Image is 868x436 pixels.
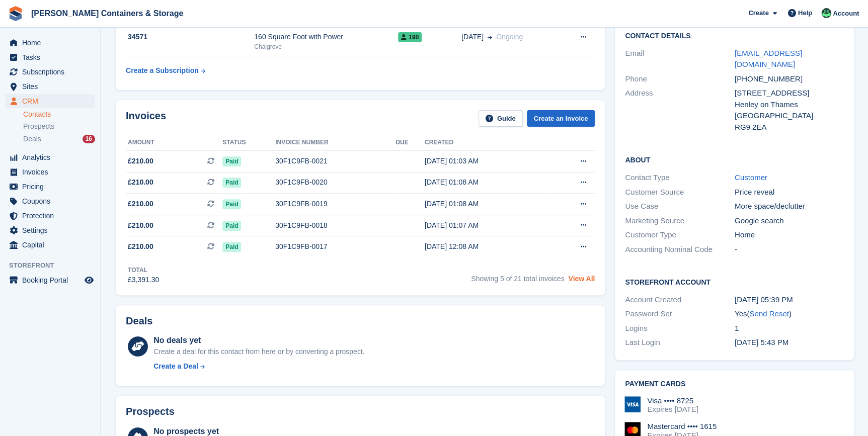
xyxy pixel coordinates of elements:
span: £210.00 [128,199,153,209]
th: Amount [126,135,222,151]
a: menu [5,79,95,94]
a: menu [5,65,95,79]
div: [STREET_ADDRESS] [735,88,844,99]
span: Paid [222,156,241,166]
a: menu [5,165,95,179]
span: Paid [222,178,241,188]
img: Visa Logo [624,396,641,412]
div: Google search [735,215,844,227]
span: Home [22,36,83,50]
span: Tasks [22,50,83,64]
div: Total [128,266,159,275]
a: Prospects [23,121,95,132]
th: Status [222,135,275,151]
span: Paid [222,242,241,252]
div: 30F1C9FB-0019 [275,199,396,209]
span: Coupons [22,194,83,208]
div: 30F1C9FB-0018 [275,220,396,231]
div: [DATE] 01:08 AM [425,199,547,209]
h2: Prospects [126,406,175,417]
div: Create a deal for this contact from here or by converting a prospect. [153,346,364,357]
h2: Invoices [126,110,166,127]
img: Arjun Preetham [821,8,831,18]
a: menu [5,273,95,287]
span: Pricing [22,180,83,194]
h2: Contact Details [625,32,844,40]
a: [PERSON_NAME] Containers & Storage [27,5,187,22]
div: Customer Type [625,229,735,241]
a: menu [5,209,95,223]
div: Henley on Thames [735,99,844,111]
span: Create [748,8,768,18]
span: Booking Portal [22,273,83,287]
div: Create a Subscription [126,65,199,76]
span: 190 [398,32,422,42]
div: RG9 2EA [735,122,844,133]
span: Account [833,9,859,19]
div: [DATE] 05:39 PM [735,294,844,306]
a: Create a Subscription [126,61,205,80]
div: [DATE] 01:08 AM [425,177,547,188]
div: 1 [735,323,844,334]
div: 30F1C9FB-0017 [275,241,396,252]
time: 2024-02-28 17:43:13 UTC [735,338,788,346]
div: [DATE] 01:07 AM [425,220,547,231]
a: Create a Deal [153,361,364,372]
th: Invoice number [275,135,396,151]
div: Customer Source [625,187,735,198]
div: Price reveal [735,187,844,198]
a: Create an Invoice [527,110,595,127]
span: Capital [22,238,83,252]
th: Created [425,135,547,151]
div: No deals yet [153,334,364,346]
a: menu [5,50,95,64]
div: Visa •••• 8725 [647,396,698,405]
div: Contact Type [625,172,735,184]
div: Phone [625,73,735,85]
span: Analytics [22,150,83,164]
span: ( ) [747,309,791,318]
span: Sites [22,79,83,94]
div: Account Created [625,294,735,306]
div: Email [625,48,735,70]
a: menu [5,180,95,194]
span: Settings [22,223,83,237]
div: Marketing Source [625,215,735,227]
span: Storefront [9,260,100,271]
div: Mastercard •••• 1615 [647,422,717,431]
span: Protection [22,209,83,223]
span: Subscriptions [22,65,83,79]
a: menu [5,94,95,108]
span: £210.00 [128,220,153,231]
div: Last Login [625,337,735,348]
h2: Deals [126,315,152,327]
div: [GEOGRAPHIC_DATA] [735,110,844,122]
div: Chalgrove [254,42,398,51]
a: Customer [735,173,767,182]
span: Invoices [22,165,83,179]
div: Create a Deal [153,361,198,372]
div: £3,391.30 [128,275,159,285]
a: [EMAIL_ADDRESS][DOMAIN_NAME] [735,49,802,69]
div: Use Case [625,201,735,212]
span: Paid [222,199,241,209]
a: Send Reset [749,309,788,318]
a: menu [5,223,95,237]
span: Paid [222,221,241,231]
div: [DATE] 01:03 AM [425,156,547,166]
div: More space/declutter [735,201,844,212]
div: Password Set [625,308,735,320]
h2: Storefront Account [625,277,844,287]
h2: About [625,154,844,164]
div: Expires [DATE] [647,405,698,414]
div: 34571 [126,32,254,42]
div: 16 [83,135,95,143]
span: Ongoing [496,33,523,41]
span: Showing 5 of 21 total invoices [471,275,564,283]
div: Address [625,88,735,133]
a: Guide [479,110,523,127]
div: 30F1C9FB-0020 [275,177,396,188]
span: Prospects [23,122,54,131]
div: Logins [625,323,735,334]
a: Deals 16 [23,134,95,144]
